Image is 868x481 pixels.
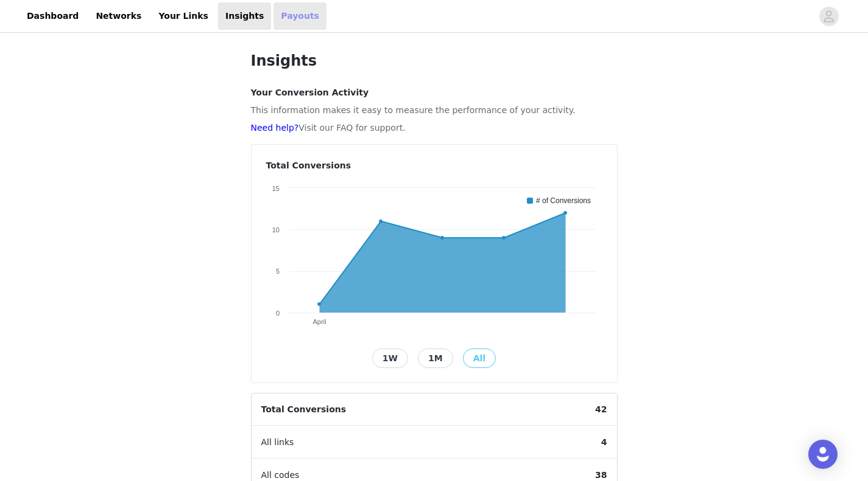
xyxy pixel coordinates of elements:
[266,159,602,172] h4: Total Conversions
[272,226,279,234] text: 10
[251,104,618,117] p: This information makes it easy to measure the performance of your activity.
[372,348,408,368] button: 1W
[312,318,326,325] text: April
[463,348,496,368] button: All
[251,50,618,72] h1: Insights
[536,196,591,205] text: # of Conversions
[151,2,216,30] a: Your Links
[275,310,279,317] text: 0
[251,86,618,99] h4: Your Conversion Activity
[273,2,326,30] a: Payouts
[19,2,86,30] a: Dashboard
[218,2,271,30] a: Insights
[88,2,149,30] a: Networks
[275,268,279,275] text: 5
[251,122,618,134] p: Visit our FAQ for support.
[823,7,834,26] div: avatar
[251,123,299,133] a: Need help?
[808,440,838,469] div: Open Intercom Messenger
[585,393,616,426] span: 42
[418,348,453,368] button: 1M
[272,185,279,192] text: 15
[252,393,356,426] span: Total Conversions
[252,426,304,459] span: All links
[591,426,617,459] span: 4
